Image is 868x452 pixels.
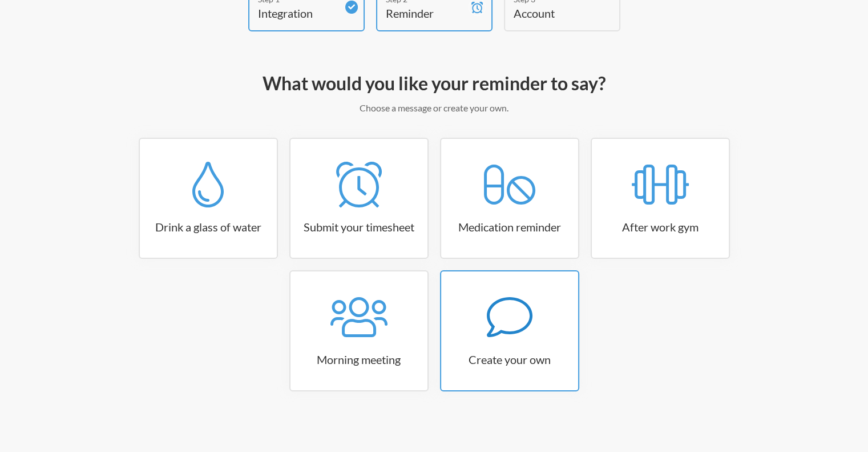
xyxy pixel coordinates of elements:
h3: Create your own [441,351,578,367]
h3: Medication reminder [441,219,578,235]
h3: After work gym [592,219,729,235]
h3: Drink a glass of water [140,219,277,235]
h2: What would you like your reminder to say? [103,71,765,95]
h3: Morning meeting [290,351,427,367]
p: Choose a message or create your own. [103,101,765,115]
h3: Submit your timesheet [290,219,427,235]
h4: Reminder [386,5,466,21]
h4: Integration [258,5,338,21]
h4: Account [514,5,594,21]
